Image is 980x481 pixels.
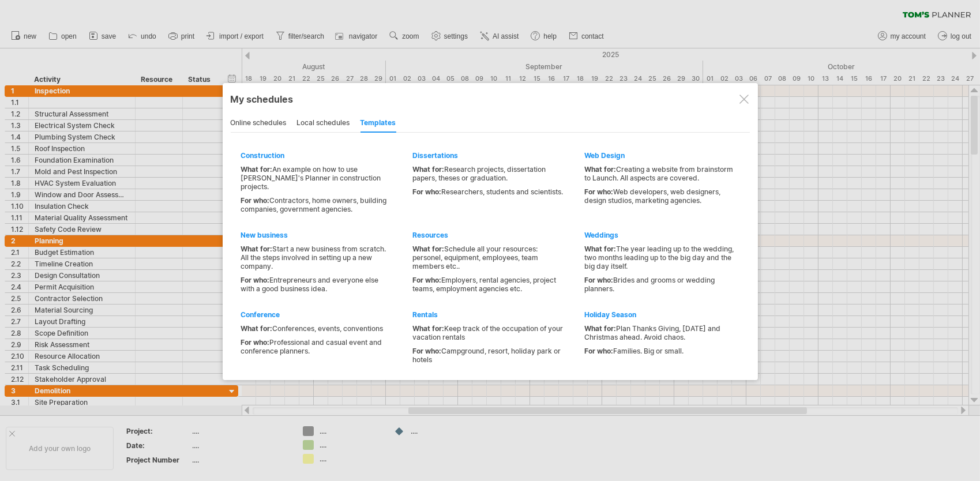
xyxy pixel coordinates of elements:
[585,324,617,333] span: What for:
[241,324,392,333] div: Conferences, events, conventions
[585,165,735,182] div: Creating a website from brainstorm to Launch. All aspects are covered.
[585,347,735,355] div: Families. Big or small.
[241,245,273,253] span: What for:
[413,187,442,196] span: For who:
[241,231,392,239] div: New business
[241,338,392,355] div: Professional and casual event and conference planners.
[413,310,564,319] div: Rentals
[413,245,564,270] div: Schedule all your resources: personel, equipment, employees, team members etc..
[241,338,270,347] span: For who:
[413,165,445,174] span: What for:
[241,151,392,160] div: Construction
[585,245,617,253] span: What for:
[241,276,270,284] span: For who:
[585,276,614,284] span: For who:
[241,165,273,174] span: What for:
[585,276,735,293] div: Brides and grooms or wedding planners.
[297,114,350,133] div: local schedules
[585,165,617,174] span: What for:
[413,165,564,182] div: Research projects, dissertation papers, theses or graduation.
[413,276,442,284] span: For who:
[413,276,564,293] div: Employers, rental agencies, project teams, employment agencies etc.
[413,347,442,355] span: For who:
[413,151,564,160] div: Dissertations
[241,324,273,333] span: What for:
[241,196,392,213] div: Contractors, home owners, building companies, government agencies.
[241,245,392,270] div: Start a new business from scratch. All the steps involved in setting up a new company.
[231,93,750,105] div: My schedules
[241,310,392,319] div: Conference
[241,276,392,293] div: Entrepreneurs and everyone else with a good business idea.
[585,151,735,160] div: Web Design
[413,245,445,253] span: What for:
[585,310,735,319] div: Holiday Season
[361,114,396,133] div: templates
[241,165,392,191] div: An example on how to use [PERSON_NAME]'s Planner in construction projects.
[413,187,564,196] div: Researchers, students and scientists.
[413,347,564,364] div: Campground, resort, holiday park or hotels
[585,187,614,196] span: For who:
[413,231,564,239] div: Resources
[413,324,445,333] span: What for:
[585,324,735,341] div: Plan Thanks Giving, [DATE] and Christmas ahead. Avoid chaos.
[585,245,735,270] div: The year leading up to the wedding, two months leading up to the big day and the big day itself.
[585,347,614,355] span: For who:
[241,196,270,205] span: For who:
[231,114,287,133] div: online schedules
[413,324,564,341] div: Keep track of the occupation of your vacation rentals
[585,231,735,239] div: Weddings
[585,187,735,205] div: Web developers, web designers, design studios, marketing agencies.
